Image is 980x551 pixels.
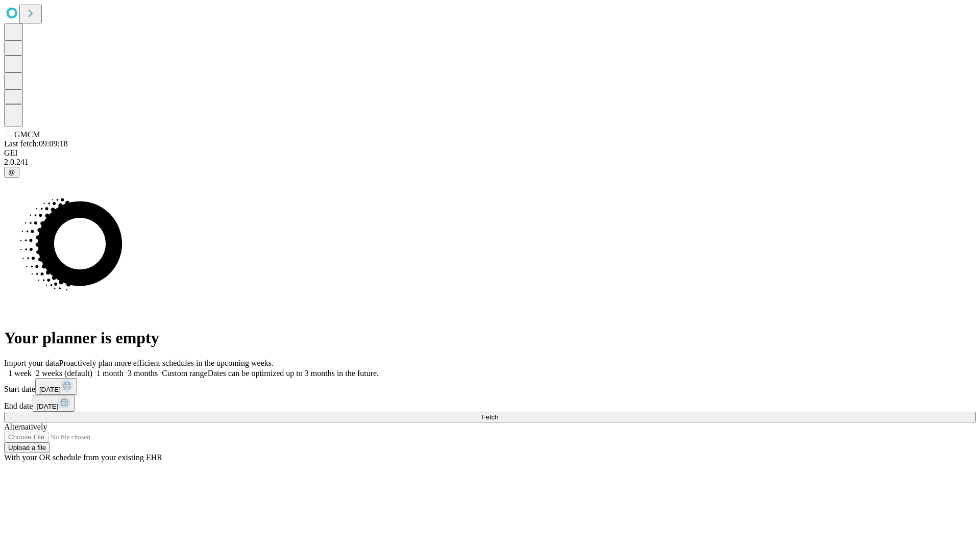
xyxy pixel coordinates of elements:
[4,412,976,422] button: Fetch
[4,378,976,395] div: Start date
[4,139,68,148] span: Last fetch: 09:09:18
[8,369,32,378] span: 1 week
[14,130,40,139] span: GMCM
[8,168,15,176] span: @
[39,386,61,393] span: [DATE]
[4,148,976,158] div: GEI
[59,359,274,367] span: Proactively plan more efficient schedules in the upcoming weeks.
[4,422,47,431] span: Alternatively
[33,395,75,412] button: [DATE]
[37,403,58,410] span: [DATE]
[4,453,162,462] span: With your OR schedule from your existing EHR
[4,359,59,367] span: Import your data
[128,369,158,378] span: 3 months
[36,369,92,378] span: 2 weeks (default)
[4,329,976,347] h1: Your planner is empty
[4,167,19,178] button: @
[162,369,207,378] span: Custom range
[4,442,50,453] button: Upload a file
[481,413,498,421] span: Fetch
[4,158,976,167] div: 2.0.241
[35,378,77,395] button: [DATE]
[208,369,379,378] span: Dates can be optimized up to 3 months in the future.
[96,369,124,378] span: 1 month
[4,395,976,412] div: End date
